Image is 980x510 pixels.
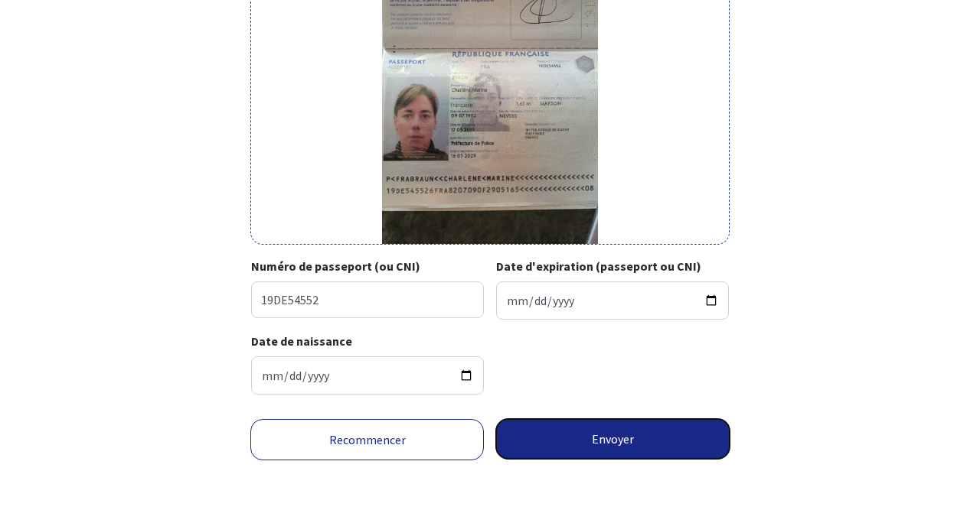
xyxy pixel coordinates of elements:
strong: Numéro de passeport (ou CNI) [251,258,420,274]
button: Envoyer [496,419,730,459]
strong: Date d'expiration (passeport ou CNI) [496,258,701,274]
a: Recommencer [250,419,484,460]
strong: Date de naissance [251,333,352,349]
